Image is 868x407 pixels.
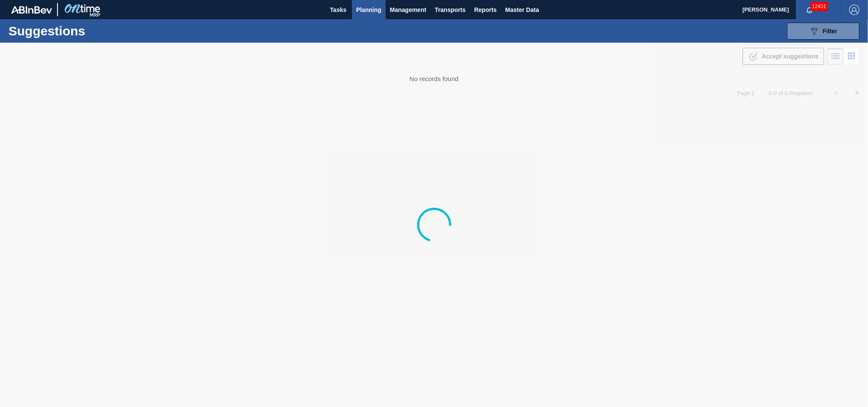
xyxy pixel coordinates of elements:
button: Notifications [796,4,823,16]
span: Management [390,5,427,15]
span: Reports [474,5,497,15]
span: 12431 [810,2,828,11]
img: Logout [849,5,859,15]
span: Filter [823,28,837,35]
span: Master Data [505,5,539,15]
span: Planning [356,5,381,15]
span: Tasks [329,5,348,15]
h1: Suggestions [9,26,160,36]
img: TNhmsLtSVTkK8tSr43FrP2fwEKptu5GPRR3wAAAABJRU5ErkJggg== [11,6,52,14]
span: Transports [435,5,466,15]
button: Filter [787,23,859,40]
